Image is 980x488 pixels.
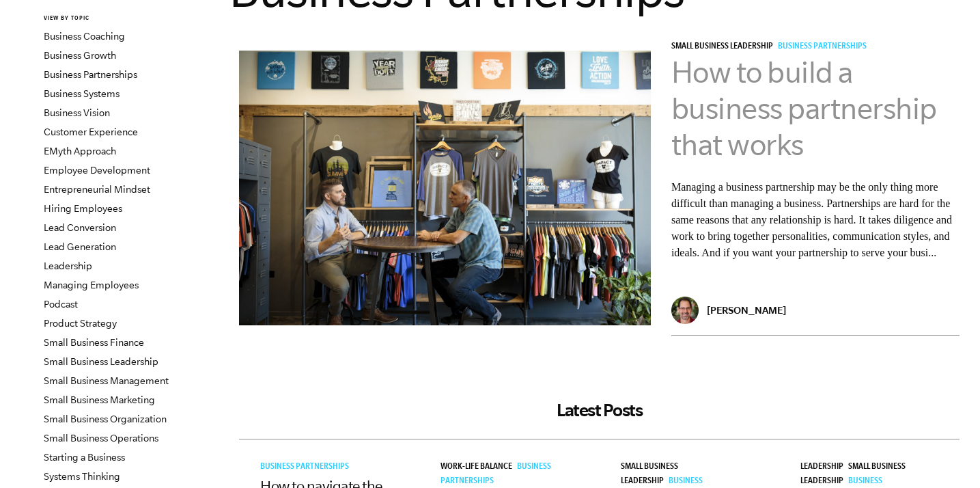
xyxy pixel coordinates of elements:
[671,179,960,261] p: Managing a business partnership may be the only thing more difficult than managing a business. Pa...
[44,375,169,386] a: Small Business Management
[44,394,155,405] a: Small Business Marketing
[44,222,116,233] a: Lead Conversion
[44,260,92,271] a: Leadership
[671,42,773,52] span: Small Business Leadership
[675,390,980,488] iframe: Chat Widget
[260,463,349,472] span: Business Partnerships
[239,51,651,325] img: two business owners discussing creating a business partnership
[44,280,139,290] a: Managing Employees
[440,463,551,487] a: Business Partnerships
[671,297,699,324] img: Adam Traub - EMyth
[44,337,144,348] a: Small Business Finance
[44,165,150,176] a: Employee Development
[44,126,138,137] a: Customer Experience
[44,107,110,118] a: Business Vision
[778,42,871,52] a: Business Partnerships
[44,31,125,42] a: Business Coaching
[44,184,150,195] a: Entrepreneurial Mindset
[44,50,116,61] a: Business Growth
[44,414,167,424] a: Small Business Organization
[44,203,122,214] a: Hiring Employees
[44,146,116,157] a: EMyth Approach
[44,69,137,80] a: Business Partnerships
[44,241,116,252] a: Lead Generation
[671,42,778,52] a: Small Business Leadership
[239,400,960,420] h2: Latest Posts
[44,433,158,444] a: Small Business Operations
[44,318,117,329] a: Product Strategy
[440,463,512,472] span: Work-Life Balance
[44,452,125,463] a: Starting a Business
[621,463,678,487] a: Small Business Leadership
[44,471,120,482] a: Systems Thinking
[671,55,937,161] a: How to build a business partnership that works
[440,463,517,472] a: Work-Life Balance
[707,304,786,316] p: [PERSON_NAME]
[778,42,867,52] span: Business Partnerships
[44,299,78,310] a: Podcast
[44,14,208,23] h6: VIEW BY TOPIC
[44,88,120,99] a: Business Systems
[44,356,158,367] a: Small Business Leadership
[260,463,354,472] a: Business Partnerships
